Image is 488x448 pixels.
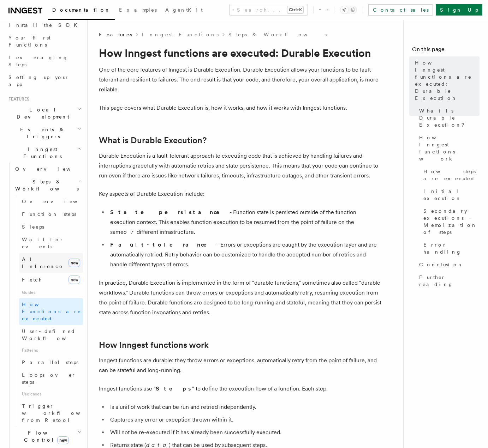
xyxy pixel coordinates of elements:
span: Inngest Functions [6,146,76,160]
span: Features [99,31,132,38]
button: Toggle dark mode [340,6,357,14]
a: How Inngest functions work [416,131,480,165]
span: Setting up your app [8,74,69,87]
span: Leveraging Steps [8,55,68,67]
a: Initial execution [421,185,480,205]
a: How Inngest functions work [99,340,209,350]
p: Durable Execution is a fault-tolerant approach to executing code that is achieved by handling fai... [99,151,381,181]
strong: Fault-tolerance [110,241,217,248]
p: Inngest functions are durable: they throw errors or exceptions, automatically retry from the poin... [99,356,381,375]
a: Wait for events [19,233,83,253]
span: User-defined Workflows [22,328,85,341]
span: Further reading [419,274,480,288]
span: Secondary executions - Memoization of steps [423,207,480,236]
button: Flow Controlnew [12,426,83,446]
a: Trigger workflows from Retool [19,400,83,426]
p: Key aspects of Durable Execution include: [99,189,381,199]
span: How Functions are executed [22,302,81,321]
span: AgentKit [165,7,203,13]
button: Steps & Workflows [12,175,83,195]
a: Contact sales [368,4,433,16]
a: How Inngest functions are executed: Durable Execution [412,56,480,104]
a: Function steps [19,208,83,220]
li: Is a unit of work that can be run and retried independently. [108,402,381,412]
em: or [124,229,137,235]
a: User-defined Workflows [19,325,83,345]
span: Use cases [19,388,83,400]
span: Loops over steps [22,372,76,385]
span: Overview [15,166,88,172]
li: Will not be re-executed if it has already been successfully executed. [108,428,381,437]
span: Steps & Workflows [12,178,79,192]
span: Trigger workflows from Retool [22,403,100,423]
span: Local Development [6,106,77,120]
span: What is Durable Execution? [419,107,480,128]
span: Features [6,96,29,102]
strong: State persistance [110,209,230,216]
a: Inngest Functions [142,31,219,38]
strong: Steps [156,385,192,392]
li: - Errors or exceptions are caught by the execution layer and are automatically retried. Retry beh... [108,240,381,270]
p: Inngest functions use " " to define the execution flow of a function. Each step: [99,384,381,394]
span: Error handling [423,241,480,255]
span: Wait for events [22,237,64,249]
span: Install the SDK [8,22,82,28]
span: Flow Control [12,429,78,443]
span: Initial execution [423,188,480,202]
a: Overview [19,195,83,208]
span: How steps are executed [423,168,480,182]
a: Leveraging Steps [6,51,83,71]
a: Error handling [421,238,480,258]
span: new [69,259,80,267]
span: Events & Triggers [6,126,77,140]
p: In practice, Durable Execution is implemented in the form of "durable functions," sometimes also ... [99,278,381,317]
a: Documentation [48,2,115,20]
kbd: Ctrl+K [287,6,303,13]
span: Fetch [22,277,42,283]
a: What is Durable Execution? [99,135,207,145]
span: AI Inference [22,256,63,269]
span: Overview [22,199,95,204]
a: AgentKit [161,2,207,19]
div: Steps & Workflows [12,195,83,426]
a: Examples [115,2,161,19]
li: - Function state is persisted outside of the function execution context. This enables function ex... [108,207,381,237]
p: This page covers what Durable Execution is, how it works, and how it works with Inngest functions. [99,103,381,113]
span: Examples [119,7,157,13]
a: AI Inferencenew [19,253,83,273]
a: Overview [12,163,83,175]
a: Conclusion [416,258,480,271]
span: Your first Functions [8,35,50,48]
a: Fetchnew [19,273,83,287]
span: Sleeps [22,224,44,230]
a: How Functions are executed [19,298,83,325]
h1: How Inngest functions are executed: Durable Execution [99,47,381,59]
a: Your first Functions [6,31,83,51]
a: Install the SDK [6,19,83,31]
button: Local Development [6,103,83,123]
p: One of the core features of Inngest is Durable Execution. Durable Execution allows your functions... [99,65,381,95]
span: Documentation [52,7,111,13]
span: Guides [19,287,83,298]
a: Further reading [416,271,480,291]
a: Setting up your app [6,71,83,91]
a: Steps & Workflows [228,31,327,38]
a: Secondary executions - Memoization of steps [421,205,480,238]
span: Function steps [22,211,76,217]
button: Events & Triggers [6,123,83,143]
h4: On this page [412,45,480,56]
span: new [57,436,69,444]
a: Sleeps [19,220,83,233]
li: Captures any error or exception thrown within it. [108,415,381,425]
button: Search...Ctrl+K [230,4,308,16]
span: Patterns [19,345,83,356]
span: Conclusion [419,261,463,268]
a: How steps are executed [421,165,480,185]
a: Loops over steps [19,369,83,388]
a: Parallel steps [19,356,83,369]
span: How Inngest functions are executed: Durable Execution [415,59,480,102]
a: What is Durable Execution? [416,104,480,131]
a: Sign Up [436,4,482,16]
button: Inngest Functions [6,143,83,163]
span: Parallel steps [22,359,78,365]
